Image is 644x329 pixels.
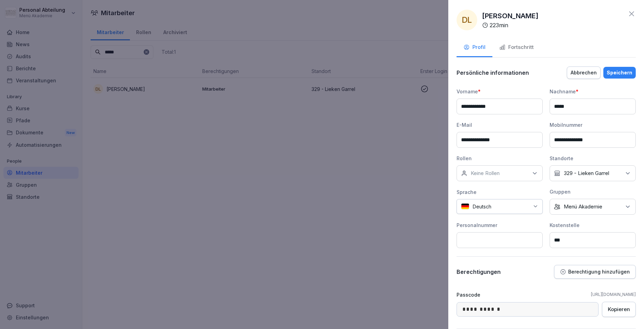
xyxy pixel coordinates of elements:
[550,155,636,162] div: Standorte
[550,88,636,95] div: Nachname
[457,188,543,196] div: Sprache
[457,69,529,76] p: Persönliche informationen
[492,39,541,57] button: Fortschritt
[457,88,543,95] div: Vorname
[591,291,636,298] a: [URL][DOMAIN_NAME]
[550,188,636,195] div: Gruppen
[564,170,609,177] p: 329 - Lieken Garrel
[457,268,501,275] p: Berechtigungen
[554,265,636,279] button: Berechtigung hinzufügen
[463,43,485,51] div: Profil
[457,199,543,214] div: Deutsch
[457,291,480,298] p: Passcode
[457,222,543,229] div: Personalnummer
[567,66,601,79] button: Abbrechen
[564,203,602,210] p: Menü Akademie
[571,69,597,76] div: Abbrechen
[603,67,636,79] button: Speichern
[482,11,539,21] p: [PERSON_NAME]
[457,155,543,162] div: Rollen
[457,10,477,30] div: DL
[499,43,534,51] div: Fortschritt
[602,302,636,317] button: Kopieren
[608,306,630,313] div: Kopieren
[457,39,492,57] button: Profil
[457,121,543,128] div: E-Mail
[550,121,636,128] div: Mobilnummer
[490,21,508,29] p: 223 min
[461,203,469,210] img: de.svg
[550,222,636,229] div: Kostenstelle
[568,269,630,275] p: Berechtigung hinzufügen
[471,170,500,177] p: Keine Rollen
[607,69,632,76] div: Speichern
